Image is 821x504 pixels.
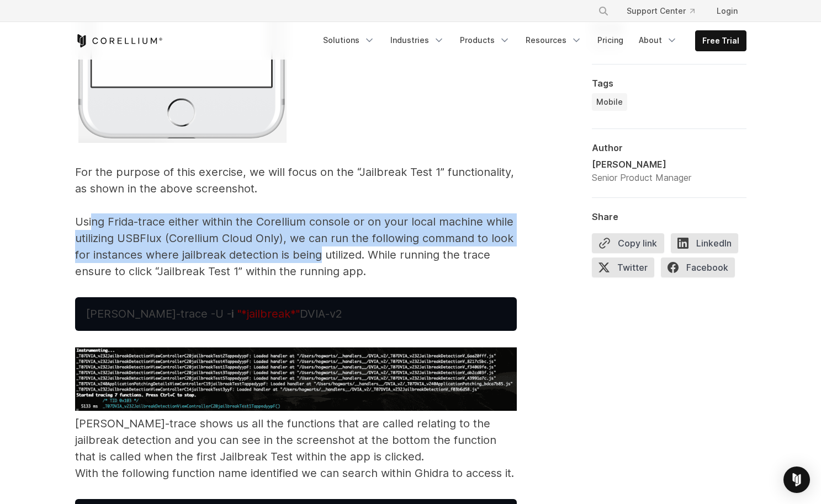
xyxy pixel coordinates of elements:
div: Share [592,211,746,222]
a: Industries [384,30,451,50]
div: Tags [592,78,746,89]
span: Mobile [596,96,623,108]
button: Search [594,1,613,21]
div: Author [592,142,746,153]
div: Navigation Menu [316,30,746,51]
div: Senior Product Manager [592,171,691,184]
a: Free Trial [696,31,746,51]
div: [PERSON_NAME] [592,158,691,171]
a: About [632,30,684,50]
span: DVIA-v2 [300,307,342,320]
a: Resources [519,30,589,50]
a: Support Center [618,1,703,21]
a: Solutions [316,30,382,50]
a: Mobile [592,93,627,111]
a: LinkedIn [671,233,745,258]
span: Facebook [661,258,735,277]
span: Twitter [592,258,654,277]
a: Products [453,30,517,50]
a: Twitter [592,258,661,282]
p: [PERSON_NAME]-trace shows us all the functions that are called relating to the jailbreak detectio... [75,347,517,481]
img: Screenshot of iOS jailbreak test [75,347,517,411]
span: [PERSON_NAME]-trace -U - [86,307,237,320]
div: Navigation Menu [585,1,746,21]
a: Facebook [661,258,741,282]
a: Login [708,1,746,21]
span: LinkedIn [671,233,738,253]
div: Open Intercom Messenger [783,467,810,493]
button: Copy link [592,233,664,253]
a: Corellium Home [75,34,163,47]
strong: i [231,307,234,320]
span: "*jailbreak*" [237,307,300,320]
a: Pricing [591,30,630,50]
